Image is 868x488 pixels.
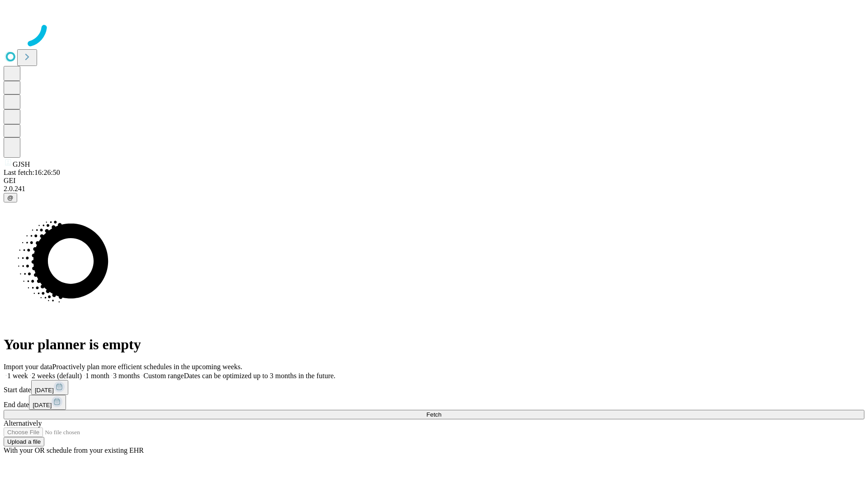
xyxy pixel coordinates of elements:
[4,380,864,395] div: Start date
[33,402,52,408] span: [DATE]
[7,194,14,201] span: @
[52,363,242,371] span: Proactively plan more efficient schedules in the upcoming weeks.
[4,336,864,353] h1: Your planner is empty
[4,437,44,446] button: Upload a file
[4,419,42,427] span: Alternatively
[35,387,54,394] span: [DATE]
[4,177,864,185] div: GEI
[7,372,28,380] span: 1 week
[4,169,60,176] span: Last fetch: 16:26:50
[29,395,66,410] button: [DATE]
[4,363,52,371] span: Import your data
[4,185,864,193] div: 2.0.241
[4,193,17,202] button: @
[4,410,864,419] button: Fetch
[143,372,184,380] span: Custom range
[85,372,109,380] span: 1 month
[13,160,30,168] span: GJSH
[31,380,68,395] button: [DATE]
[426,411,441,418] span: Fetch
[184,372,335,380] span: Dates can be optimized up to 3 months in the future.
[4,395,864,410] div: End date
[113,372,140,380] span: 3 months
[4,446,144,454] span: With your OR schedule from your existing EHR
[32,372,82,380] span: 2 weeks (default)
